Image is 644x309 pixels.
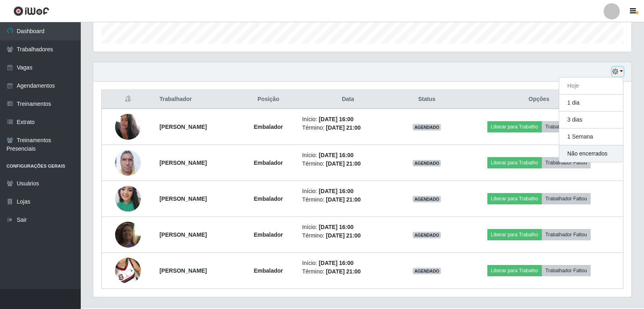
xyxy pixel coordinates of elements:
[254,160,283,166] strong: Embalador
[302,124,394,132] li: Término:
[319,224,353,230] time: [DATE] 16:00
[13,6,49,16] img: CoreUI Logo
[487,121,542,132] button: Liberar para Trabalho
[302,267,394,276] li: Término:
[559,128,623,145] button: 1 Semana
[413,268,441,274] span: AGENDADO
[159,124,207,130] strong: [PERSON_NAME]
[302,259,394,267] li: Início:
[559,111,623,128] button: 3 dias
[115,145,141,180] img: 1737508100769.jpeg
[326,268,361,275] time: [DATE] 21:00
[326,124,361,131] time: [DATE] 21:00
[319,260,353,266] time: [DATE] 16:00
[159,160,207,166] strong: [PERSON_NAME]
[254,267,283,274] strong: Embalador
[155,90,239,109] th: Trabalhador
[559,78,623,95] button: Hoje
[159,195,207,202] strong: [PERSON_NAME]
[399,90,455,109] th: Status
[559,95,623,111] button: 1 dia
[302,115,394,124] li: Início:
[159,231,207,238] strong: [PERSON_NAME]
[297,90,399,109] th: Data
[542,265,591,276] button: Trabalhador Faltou
[542,229,591,240] button: Trabalhador Faltou
[542,121,591,132] button: Trabalhador Faltou
[254,124,283,130] strong: Embalador
[542,157,591,168] button: Trabalhador Faltou
[302,160,394,168] li: Término:
[413,232,441,238] span: AGENDADO
[413,124,441,130] span: AGENDADO
[319,188,353,194] time: [DATE] 16:00
[413,196,441,202] span: AGENDADO
[487,265,542,276] button: Liberar para Trabalho
[413,160,441,166] span: AGENDADO
[487,193,542,204] button: Liberar para Trabalho
[455,90,623,109] th: Opções
[239,90,297,109] th: Posição
[487,157,542,168] button: Liberar para Trabalho
[326,232,361,239] time: [DATE] 21:00
[302,223,394,231] li: Início:
[326,196,361,203] time: [DATE] 21:00
[319,152,353,158] time: [DATE] 16:00
[115,248,141,294] img: 1744230818222.jpeg
[302,231,394,240] li: Término:
[115,110,141,144] img: 1672695998184.jpeg
[254,231,283,238] strong: Embalador
[302,187,394,195] li: Início:
[115,212,141,258] img: 1742916176558.jpeg
[542,193,591,204] button: Trabalhador Faltou
[302,195,394,204] li: Término:
[319,116,353,122] time: [DATE] 16:00
[254,195,283,202] strong: Embalador
[159,267,207,274] strong: [PERSON_NAME]
[559,145,623,162] button: Não encerrados
[115,181,141,216] img: 1742396423884.jpeg
[326,160,361,167] time: [DATE] 21:00
[302,151,394,160] li: Início:
[487,229,542,240] button: Liberar para Trabalho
